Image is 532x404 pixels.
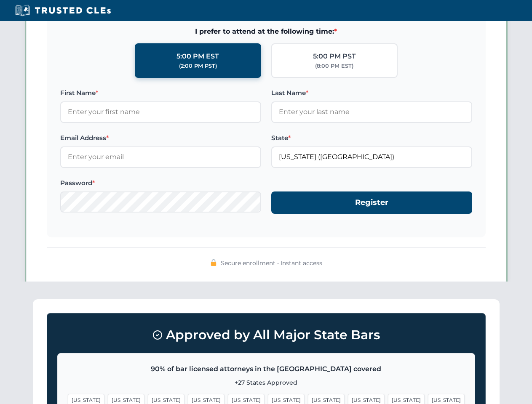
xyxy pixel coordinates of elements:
[68,364,465,375] p: 90% of bar licensed attorneys in the [GEOGRAPHIC_DATA] covered
[271,146,472,167] input: Florida (FL)
[60,26,472,37] span: I prefer to attend at the following time:
[313,51,356,62] div: 5:00 PM PST
[60,101,261,122] input: Enter your first name
[179,62,217,70] div: (2:00 PM PST)
[60,146,261,167] input: Enter your email
[271,88,472,98] label: Last Name
[57,324,475,346] h3: Approved by All Major State Bars
[315,62,353,70] div: (8:00 PM EST)
[221,258,322,268] span: Secure enrollment • Instant access
[60,178,261,188] label: Password
[210,259,217,266] img: 🔒
[176,51,219,62] div: 5:00 PM EST
[60,133,261,143] label: Email Address
[271,133,472,143] label: State
[68,378,465,387] p: +27 States Approved
[271,191,472,214] button: Register
[271,101,472,122] input: Enter your last name
[60,88,261,98] label: First Name
[13,4,113,17] img: Trusted CLEs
